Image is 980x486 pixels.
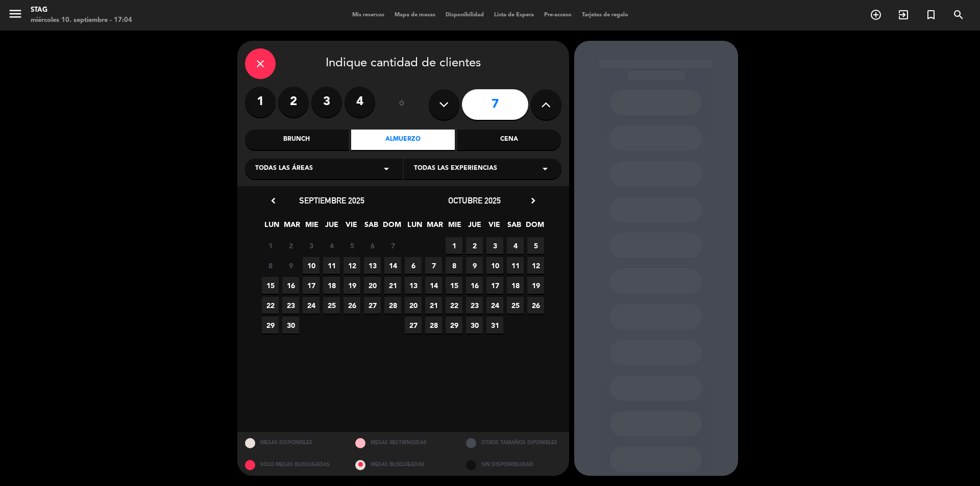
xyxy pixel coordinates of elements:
span: 24 [486,297,503,314]
i: arrow_drop_down [539,163,551,175]
span: 29 [446,317,462,334]
span: 21 [425,297,442,314]
div: MESAS DISPONIBLES [237,432,348,454]
span: 24 [303,297,320,314]
div: MESAS BLOQUEADAS [348,454,458,476]
span: 29 [262,317,279,334]
span: 12 [527,257,544,274]
span: Disponibilidad [440,12,489,18]
span: 17 [303,277,320,294]
span: MAR [283,219,300,236]
span: 19 [527,277,544,294]
span: 2 [282,237,299,254]
span: JUE [466,219,483,236]
span: MAR [426,219,443,236]
span: 12 [344,257,360,274]
span: 10 [303,257,320,274]
span: 7 [384,237,401,254]
i: chevron_left [268,195,279,206]
div: miércoles 10. septiembre - 17:04 [31,15,132,25]
label: 1 [245,87,276,117]
span: 27 [364,297,381,314]
span: 26 [344,297,360,314]
div: Cena [457,130,561,150]
i: add_circle_outline [870,9,882,21]
span: Mis reservas [347,12,389,18]
span: 18 [507,277,524,294]
div: STAG [31,5,132,15]
span: 15 [262,277,279,294]
span: 15 [446,277,462,294]
i: close [254,58,266,70]
span: 27 [405,317,422,334]
div: ó [385,87,419,122]
span: JUE [323,219,340,236]
div: OTROS TAMAÑOS DIPONIBLES [458,432,569,454]
span: septiembre 2025 [299,195,364,206]
span: 23 [466,297,483,314]
span: 2 [466,237,483,254]
span: Todas las áreas [255,164,313,174]
span: 4 [507,237,524,254]
div: SIN DISPONIBILIDAD [458,454,569,476]
span: 26 [527,297,544,314]
span: Pre-acceso [539,12,577,18]
span: 5 [344,237,360,254]
span: 1 [262,237,279,254]
span: Tarjetas de regalo [577,12,633,18]
span: octubre 2025 [448,195,501,206]
span: 30 [466,317,483,334]
span: Todas las experiencias [414,164,497,174]
span: LUN [406,219,423,236]
div: MESAS RESTRINGIDAS [348,432,458,454]
span: 20 [364,277,381,294]
span: 5 [527,237,544,254]
span: SAB [506,219,523,236]
span: 9 [282,257,299,274]
span: 22 [446,297,462,314]
div: Indique cantidad de clientes [245,48,561,79]
span: 11 [507,257,524,274]
span: 13 [405,277,422,294]
span: 25 [323,297,340,314]
span: DOM [383,219,400,236]
span: 28 [384,297,401,314]
span: 3 [486,237,503,254]
span: 13 [364,257,381,274]
span: LUN [263,219,280,236]
label: 3 [311,87,342,117]
span: 9 [466,257,483,274]
span: 17 [486,277,503,294]
span: 28 [425,317,442,334]
span: 8 [446,257,462,274]
span: 23 [282,297,299,314]
span: 22 [262,297,279,314]
span: 19 [344,277,360,294]
span: 1 [446,237,462,254]
button: menu [8,6,23,25]
span: 20 [405,297,422,314]
span: 4 [323,237,340,254]
label: 4 [345,87,375,117]
span: 11 [323,257,340,274]
span: 25 [507,297,524,314]
span: DOM [526,219,543,236]
span: Lista de Espera [489,12,539,18]
span: 3 [303,237,320,254]
span: 8 [262,257,279,274]
span: VIE [486,219,503,236]
span: 10 [486,257,503,274]
i: turned_in_not [925,9,937,21]
span: 21 [384,277,401,294]
span: 7 [425,257,442,274]
div: Brunch [245,130,349,150]
span: 16 [466,277,483,294]
span: SAB [363,219,380,236]
span: 18 [323,277,340,294]
span: MIE [446,219,463,236]
label: 2 [278,87,309,117]
span: MIE [303,219,320,236]
span: 6 [364,237,381,254]
span: 31 [486,317,503,334]
span: VIE [343,219,360,236]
